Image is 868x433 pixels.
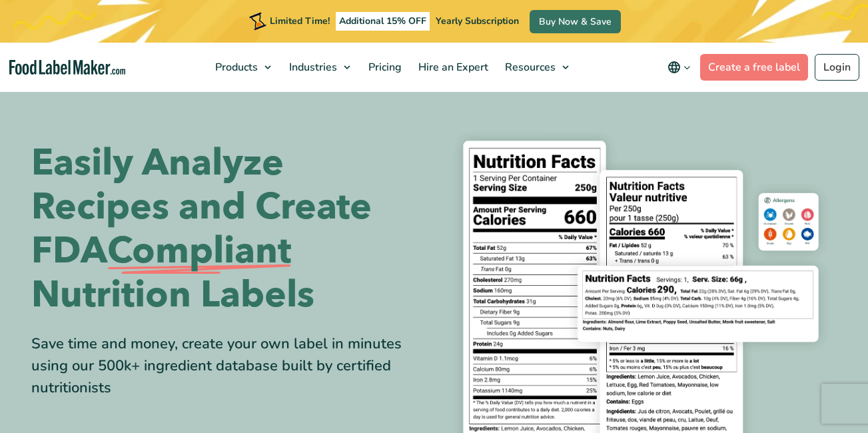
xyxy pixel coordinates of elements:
h1: Easily Analyze Recipes and Create FDA Nutrition Labels [31,141,424,317]
span: Hire an Expert [414,60,490,75]
span: Resources [501,60,557,75]
span: Compliant [107,229,291,273]
a: Industries [281,43,357,92]
a: Login [815,54,859,81]
span: Yearly Subscription [436,15,519,27]
a: Pricing [360,43,407,92]
a: Hire an Expert [410,43,494,92]
span: Products [211,60,259,75]
span: Additional 15% OFF [336,12,430,31]
a: Buy Now & Save [530,10,621,33]
span: Pricing [364,60,403,75]
div: Save time and money, create your own label in minutes using our 500k+ ingredient database built b... [31,333,424,399]
a: Products [207,43,278,92]
span: Limited Time! [270,15,330,27]
a: Resources [497,43,576,92]
a: Create a free label [700,54,808,81]
span: Industries [285,60,338,75]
